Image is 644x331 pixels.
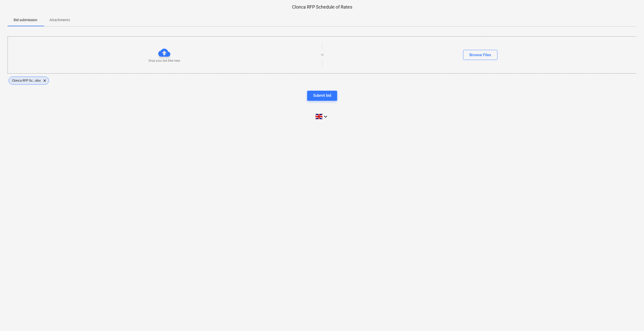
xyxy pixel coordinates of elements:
span: Clonca RFP Sc...xlsx [9,79,44,82]
span: clear [42,78,48,84]
p: Bid submission [14,17,37,23]
button: Browse Files [463,50,497,60]
div: Drop your bid files hereorBrowse Files [8,36,637,73]
i: keyboard_arrow_down [323,114,329,120]
div: Clonca RFP Sc...xlsx [9,77,49,85]
div: Browse Files [469,52,491,58]
p: Attachments [49,17,70,23]
p: Drop your bid files here [149,59,180,63]
p: or [321,53,324,57]
button: Submit bid [307,91,337,101]
p: Clonca RFP Schedule of Rates [8,4,636,10]
div: Submit bid [313,92,331,99]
